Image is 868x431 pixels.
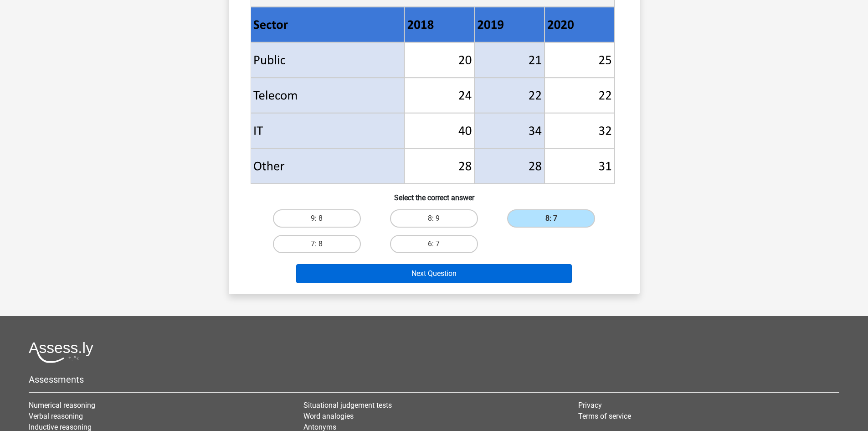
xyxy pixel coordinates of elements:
[29,401,95,410] a: Numerical reasoning
[243,186,625,202] h6: Select the correct answer
[29,342,93,363] img: Assessly logo
[273,209,361,228] label: 9: 8
[303,401,392,410] a: Situational judgement tests
[390,235,478,253] label: 6: 7
[273,235,361,253] label: 7: 8
[29,374,839,385] h5: Assessments
[29,412,83,421] a: Verbal reasoning
[296,264,572,283] button: Next Question
[390,209,478,228] label: 8: 9
[507,209,595,228] label: 8: 7
[578,412,631,421] a: Terms of service
[303,412,354,421] a: Word analogies
[578,401,602,410] a: Privacy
